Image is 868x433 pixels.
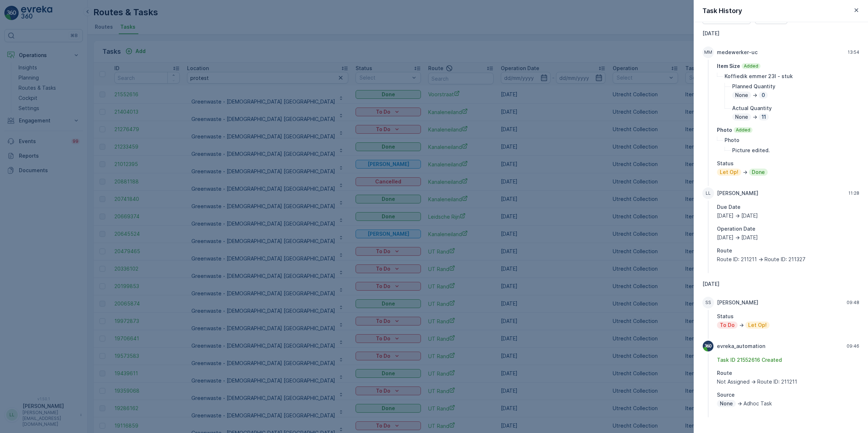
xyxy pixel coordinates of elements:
[717,234,734,241] p: [DATE]
[735,127,751,133] p: Added
[737,400,742,407] p: ->
[719,169,739,176] p: Let Op!
[717,299,758,306] p: [PERSON_NAME]
[847,300,859,305] p: 09:48
[847,343,859,349] p: 09:46
[717,391,859,398] p: Source
[717,190,758,197] p: [PERSON_NAME]
[717,160,859,167] p: Status
[717,126,732,134] p: Photo
[719,400,734,407] p: None
[717,256,757,263] p: Route ID: 211211
[753,113,757,121] p: ->
[717,62,740,70] p: Item Size
[751,378,756,385] p: ->
[702,6,742,16] p: Task History
[717,203,859,211] p: Due Date
[702,46,714,58] div: MM
[719,321,735,329] p: To Do
[702,280,859,288] p: [DATE]
[743,169,747,176] p: ->
[717,369,859,377] p: Route
[761,92,766,99] p: 0
[717,356,859,364] p: Task ID 21552616 Created
[743,63,759,69] p: Added
[747,321,767,329] p: Let Op!
[717,343,765,350] p: evreka_automation
[757,378,797,385] p: Route ID: 211211
[717,212,734,219] p: [DATE]
[758,256,763,263] p: ->
[743,400,772,407] p: Adhoc Task
[764,256,806,263] p: Route ID: 211327
[761,113,767,121] p: 11
[732,147,770,154] p: Picture edited.
[725,73,793,80] p: Koffiedik emmer 23l - stuk
[702,297,714,308] div: SS
[717,247,859,254] p: Route
[702,30,859,37] p: [DATE]
[717,225,859,232] p: Operation Date
[725,137,739,144] p: Photo
[848,49,859,55] p: 13:54
[702,187,714,199] div: LL
[717,49,758,56] p: medewerker-uc
[734,92,749,99] p: None
[734,113,749,121] p: None
[735,212,740,219] p: ->
[735,234,740,241] p: ->
[751,169,766,176] p: Done
[741,234,758,241] p: [DATE]
[717,378,750,385] p: Not Assigned
[753,92,757,99] p: ->
[732,105,772,112] p: Actual Quantity
[717,313,859,320] p: Status
[732,83,775,90] p: Planned Quantity
[741,212,758,219] p: [DATE]
[739,321,744,329] p: ->
[848,190,859,196] p: 11:28
[703,341,714,352] img: Evreka Logo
